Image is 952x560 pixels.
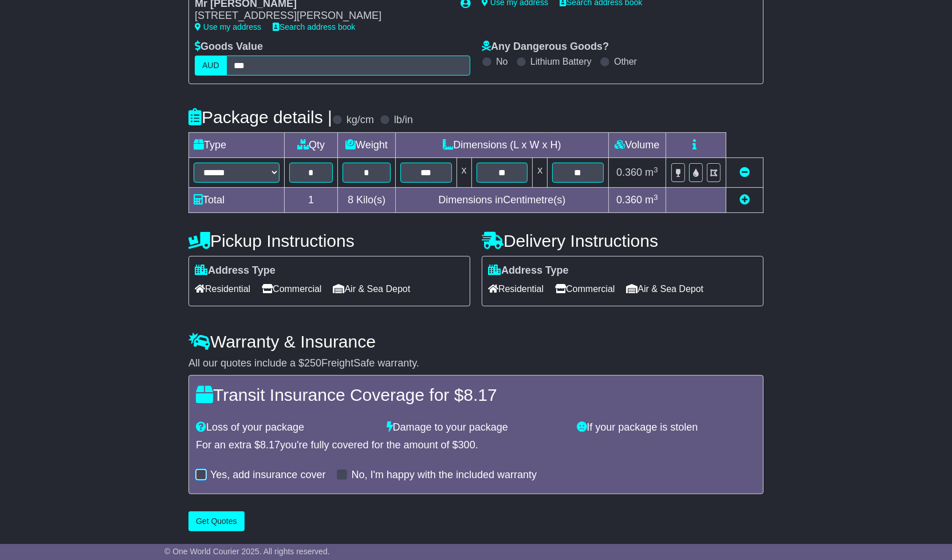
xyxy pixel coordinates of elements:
label: Address Type [195,265,276,277]
label: lb/in [394,114,413,127]
div: Loss of your package [190,421,381,434]
span: 250 [304,357,321,369]
span: © One World Courier 2025. All rights reserved. [164,547,330,556]
div: If your package is stolen [571,421,762,434]
td: Type [189,133,285,158]
td: Dimensions (L x W x H) [395,133,608,158]
span: 8 [348,194,353,206]
sup: 3 [654,165,658,174]
div: Damage to your package [381,421,572,434]
div: For an extra $ you're fully covered for the amount of $ . [196,439,756,452]
td: x [533,158,548,188]
div: All our quotes include a $ FreightSafe warranty. [188,357,764,370]
a: Add new item [739,194,750,206]
sup: 3 [654,193,658,202]
label: AUD [195,56,227,76]
span: Residential [488,280,544,298]
span: Air & Sea Depot [627,280,704,298]
label: Any Dangerous Goods? [482,41,609,53]
label: Goods Value [195,41,263,53]
label: kg/cm [347,114,374,127]
td: Dimensions in Centimetre(s) [395,188,608,213]
a: Search address book [273,22,355,31]
td: Qty [285,133,338,158]
span: m [645,194,658,206]
label: No, I'm happy with the included warranty [351,469,537,482]
td: Kilo(s) [338,188,396,213]
span: 0.360 [616,167,642,178]
label: Other [614,56,637,67]
h4: Warranty & Insurance [188,332,764,351]
button: Get Quotes [188,511,245,531]
td: Volume [608,133,666,158]
a: Use my address [195,22,261,31]
span: 0.360 [616,194,642,206]
a: Remove this item [739,167,750,178]
h4: Delivery Instructions [482,231,764,250]
td: x [457,158,471,188]
h4: Package details | [188,108,332,127]
td: Weight [338,133,396,158]
td: 1 [285,188,338,213]
span: Commercial [555,280,615,298]
label: No [496,56,508,67]
span: 300 [458,439,475,451]
span: Residential [195,280,250,298]
span: Commercial [262,280,321,298]
span: 8.17 [260,439,280,451]
div: [STREET_ADDRESS][PERSON_NAME] [195,10,449,22]
h4: Transit Insurance Coverage for $ [196,385,756,404]
span: m [645,167,658,178]
td: Total [189,188,285,213]
span: 8.17 [463,385,497,404]
label: Yes, add insurance cover [210,469,325,482]
label: Lithium Battery [530,56,592,67]
label: Address Type [488,265,569,277]
span: Air & Sea Depot [333,280,411,298]
h4: Pickup Instructions [188,231,470,250]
